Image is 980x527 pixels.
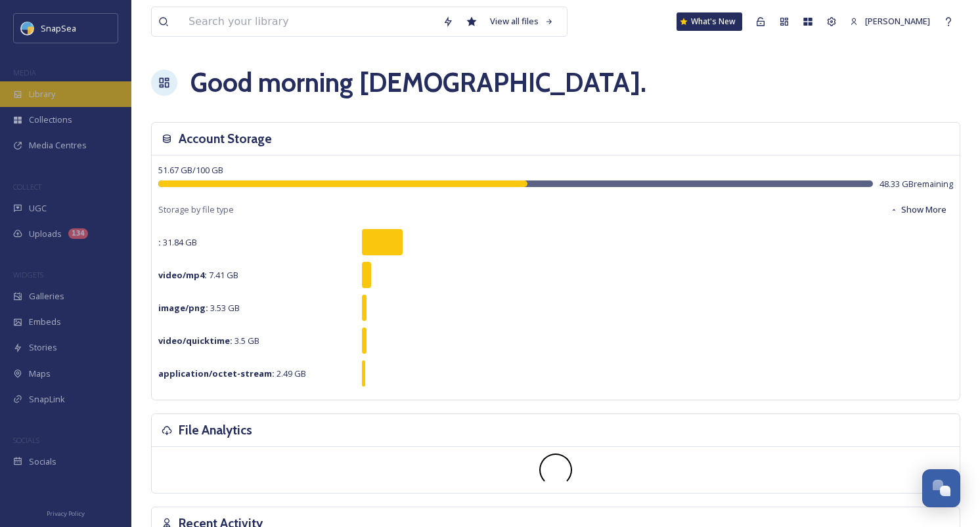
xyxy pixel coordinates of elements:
span: Privacy Policy [47,509,85,518]
span: 2.49 GB [158,368,306,379]
span: Collections [29,114,72,126]
span: Media Centres [29,139,87,152]
span: [PERSON_NAME] [865,15,930,27]
span: WIDGETS [13,270,43,280]
span: Uploads [29,228,62,240]
button: Open Chat [922,469,960,507]
span: Storage by file type [158,203,234,216]
a: Privacy Policy [47,505,85,520]
span: SOCIALS [13,435,39,445]
span: 48.33 GB remaining [880,178,953,190]
span: Embeds [29,316,61,328]
span: COLLECT [13,182,41,192]
span: 51.67 GB / 100 GB [158,164,223,176]
a: View all files [483,9,560,34]
h3: Account Storage [179,129,272,148]
strong: application/octet-stream : [158,368,275,379]
div: 134 [68,228,88,239]
strong: video/quicktime : [158,335,233,347]
span: SnapSea [41,22,76,34]
span: MEDIA [13,68,36,77]
span: Socials [29,455,56,468]
h3: File Analytics [179,421,252,440]
span: 31.84 GB [158,236,197,248]
strong: video/mp4 : [158,269,207,281]
a: What's New [677,12,742,31]
span: Maps [29,368,51,380]
span: SnapLink [29,393,65,406]
span: Stories [29,341,57,354]
span: 7.41 GB [158,269,238,281]
img: snapsea-logo.png [21,22,34,35]
strong: : [158,236,161,248]
span: UGC [29,202,47,215]
h1: Good morning [DEMOGRAPHIC_DATA] . [190,63,646,102]
button: Show More [883,197,953,222]
a: [PERSON_NAME] [843,9,937,34]
span: Galleries [29,290,64,303]
span: Library [29,88,55,100]
span: 3.53 GB [158,302,240,314]
input: Search your library [182,7,436,36]
strong: image/png : [158,302,208,314]
span: 3.5 GB [158,335,259,347]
